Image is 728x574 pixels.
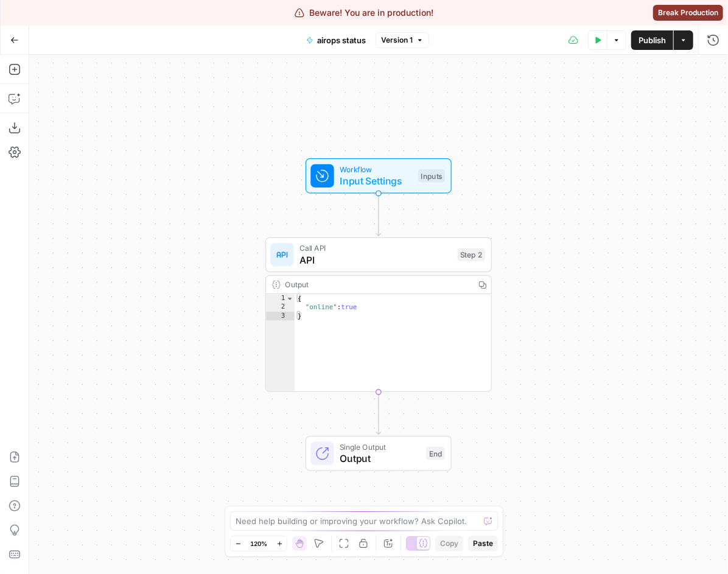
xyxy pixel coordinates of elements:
[435,536,463,551] button: Copy
[376,32,429,48] button: Version 1
[473,538,493,549] span: Paste
[440,538,458,549] span: Copy
[266,294,295,303] div: 1
[468,536,498,551] button: Paste
[426,447,445,460] div: End
[250,539,267,548] span: 120%
[299,30,373,50] button: airops status
[458,248,486,262] div: Step 2
[317,34,366,46] span: airops status
[639,34,666,46] span: Publish
[340,164,412,175] span: Workflow
[266,303,295,312] div: 2
[340,173,412,188] span: Input Settings
[299,242,452,254] span: Call API
[376,392,380,435] g: Edge from step_2 to end
[418,169,445,183] div: Inputs
[299,253,452,267] span: API
[340,451,420,466] span: Output
[286,294,294,303] span: Toggle code folding, rows 1 through 3
[653,5,723,21] button: Break Production
[340,441,420,453] span: Single Output
[295,7,433,19] div: Beware! You are in production!
[381,35,413,46] span: Version 1
[285,279,469,290] div: Output
[265,237,492,392] div: Call APIAPIStep 2Output{ "online":true}
[266,312,295,320] div: 3
[265,158,492,194] div: WorkflowInput SettingsInputs
[376,194,380,236] g: Edge from start to step_2
[658,7,718,18] span: Break Production
[265,436,492,471] div: Single OutputOutputEnd
[631,30,673,50] button: Publish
